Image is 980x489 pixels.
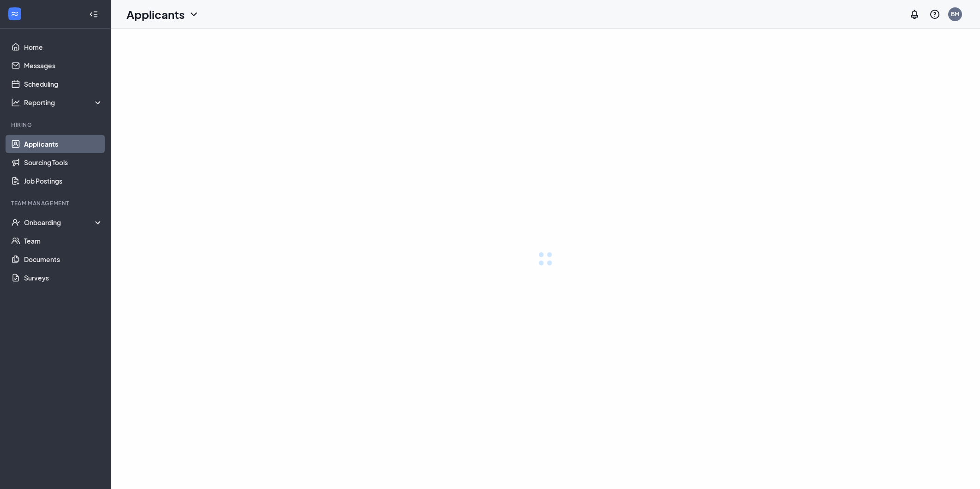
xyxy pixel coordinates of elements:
div: Reporting [24,98,103,107]
div: Onboarding [24,218,103,227]
div: BM [951,10,959,18]
svg: Collapse [89,10,98,19]
div: Team Management [11,199,101,207]
a: Documents [24,250,103,268]
svg: QuestionInfo [929,9,940,20]
svg: Analysis [11,98,20,107]
a: Scheduling [24,75,103,93]
a: Sourcing Tools [24,153,103,172]
a: Job Postings [24,172,103,190]
a: Surveys [24,268,103,287]
div: Hiring [11,121,101,129]
svg: Notifications [909,9,920,20]
a: Applicants [24,135,103,153]
svg: WorkstreamLogo [10,9,19,18]
svg: ChevronDown [188,9,199,20]
a: Home [24,38,103,56]
a: Team [24,232,103,250]
svg: UserCheck [11,218,20,227]
h1: Applicants [126,6,185,22]
a: Messages [24,56,103,75]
